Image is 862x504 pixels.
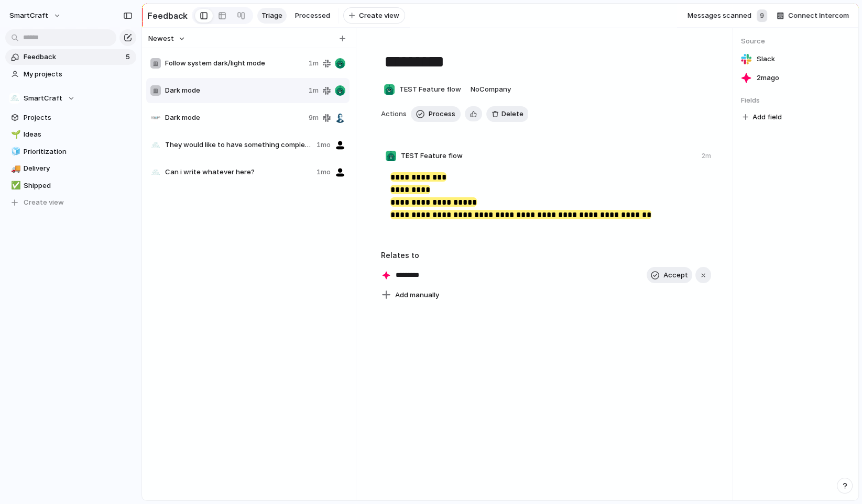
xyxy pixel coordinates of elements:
[9,181,20,191] button: ✅
[381,250,711,261] h3: Relates to
[147,9,188,22] h2: Feedback
[757,9,767,22] div: 9
[261,10,282,21] span: Triage
[257,8,287,24] a: Triage
[309,58,319,69] span: 1m
[757,73,779,83] span: 2m ago
[5,144,136,160] a: 🧊Prioritization
[788,10,849,21] span: Connect Intercom
[772,8,853,24] button: Connect Intercom
[126,52,132,62] span: 5
[11,163,18,175] div: 🚚
[359,10,399,21] span: Create view
[5,49,136,65] a: Feedback5
[165,140,312,150] span: They would like to have something completely different
[165,113,304,123] span: Dark mode
[486,106,529,122] button: Delete
[741,36,850,47] span: Source
[309,85,319,96] span: 1m
[663,270,688,281] span: Accept
[429,109,455,119] span: Process
[381,109,407,119] span: Actions
[688,10,751,21] span: Messages scanned
[24,181,133,191] span: Shipped
[165,58,304,69] span: Follow system dark/light mode
[5,91,136,106] button: SmartCraft
[147,32,187,46] button: Newest
[5,127,136,142] a: 🌱Ideas
[291,8,334,24] a: Processed
[24,129,133,140] span: Ideas
[11,180,18,192] div: ✅
[24,147,133,157] span: Prioritization
[395,290,439,300] span: Add manually
[9,129,20,140] button: 🌱
[11,129,18,141] div: 🌱
[9,163,20,174] button: 🚚
[377,288,443,303] button: Add manually
[317,167,331,177] span: 1mo
[468,81,514,98] button: NoCompany
[24,163,133,174] span: Delivery
[148,33,174,44] span: Newest
[5,7,67,24] button: SmartCraft
[741,52,850,66] a: Slack
[471,85,511,93] span: No Company
[11,145,18,158] div: 🧊
[381,81,464,98] button: TEST Feature flow
[9,147,20,157] button: 🧊
[752,112,782,122] span: Add field
[401,151,463,161] span: TEST Feature flow
[647,267,692,284] button: Accept
[295,10,330,21] span: Processed
[702,151,711,161] div: 2m
[741,110,783,124] button: Add field
[5,110,136,126] a: Projects
[5,161,136,176] a: 🚚Delivery
[5,66,136,82] a: My projects
[757,54,775,64] span: Slack
[399,84,461,95] span: TEST Feature flow
[343,7,405,24] button: Create view
[411,106,461,122] button: Process
[24,113,133,123] span: Projects
[165,85,304,96] span: Dark mode
[165,167,312,177] span: Can i write whatever here?
[501,109,523,119] span: Delete
[24,93,62,104] span: SmartCraft
[24,52,123,62] span: Feedback
[5,195,136,210] button: Create view
[317,140,331,150] span: 1mo
[24,197,64,208] span: Create view
[9,10,48,21] span: SmartCraft
[741,95,850,106] span: Fields
[5,178,136,194] a: ✅Shipped
[309,113,319,123] span: 9m
[24,69,133,80] span: My projects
